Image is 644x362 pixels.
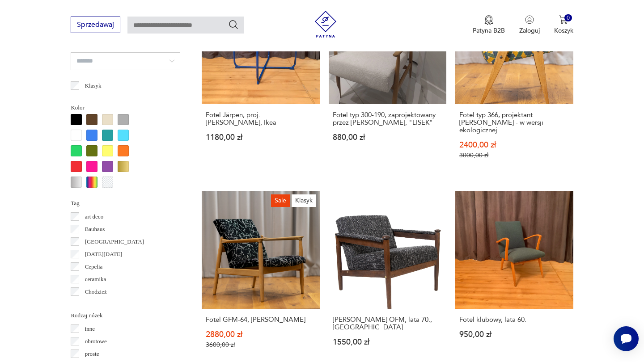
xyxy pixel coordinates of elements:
h3: Fotel typ 366, projektant [PERSON_NAME] - w wersji ekologicznej [459,111,569,134]
p: [DATE][DATE] [85,249,123,259]
p: Klasyk [85,81,102,91]
h3: Fotel GFM-64, [PERSON_NAME] [206,316,315,324]
img: Patyna - sklep z meblami i dekoracjami vintage [312,11,339,38]
button: Patyna B2B [473,15,505,35]
button: Zaloguj [519,15,540,35]
h3: Fotel Järpen, proj. [PERSON_NAME], Ikea [206,111,315,126]
p: 2880,00 zł [206,331,315,338]
h3: [PERSON_NAME] OFM, lata 70., [GEOGRAPHIC_DATA] [333,316,442,331]
p: Bauhaus [85,224,105,234]
button: 0Koszyk [554,15,573,35]
p: obrotowe [85,337,107,346]
p: Cepelia [85,262,103,272]
button: Sprzedawaj [71,17,120,33]
p: Patyna B2B [473,26,505,35]
p: Ćmielów [85,299,106,309]
p: Koszyk [554,26,573,35]
img: Ikona medalu [484,15,493,25]
h3: Fotel typ 300-190, zaprojektowany przez [PERSON_NAME], "LISEK" [333,111,442,126]
img: Ikonka użytkownika [525,15,534,24]
iframe: Smartsupp widget button [614,326,639,351]
button: Szukaj [228,19,239,30]
p: [GEOGRAPHIC_DATA] [85,237,144,247]
p: Zaloguj [519,26,540,35]
p: inne [85,324,95,334]
p: 2400,00 zł [459,141,569,149]
p: 880,00 zł [333,134,442,141]
p: Tag [71,198,180,208]
p: Kolor [71,103,180,113]
div: 0 [564,14,572,22]
img: Ikona koszyka [559,15,568,24]
a: Sprzedawaj [71,22,120,29]
p: Chodzież [85,287,107,297]
p: proste [85,349,99,359]
p: 3000,00 zł [459,152,569,159]
p: 1180,00 zł [206,134,315,141]
p: ceramika [85,274,106,284]
p: art deco [85,212,104,222]
p: 1550,00 zł [333,338,442,346]
p: Rodzaj nóżek [71,311,180,320]
p: 3600,00 zł [206,341,315,349]
p: 950,00 zł [459,331,569,338]
h3: Fotel klubowy, lata 60. [459,316,569,324]
a: Ikona medaluPatyna B2B [473,15,505,35]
